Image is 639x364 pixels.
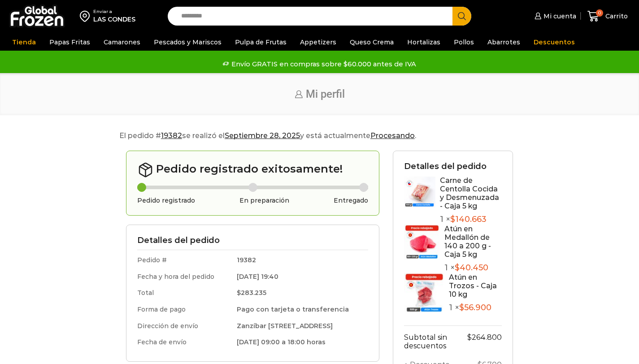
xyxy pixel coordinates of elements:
h2: Pedido registrado exitosamente! [137,162,369,178]
a: Appetizers [296,34,341,51]
a: Carne de Centolla Cocida y Desmenuzada - Caja 5 kg [440,176,499,211]
p: 1 × [444,263,502,273]
span: 0 [596,9,603,17]
a: Atún en Medallón de 140 a 200 g - Caja 5 kg [444,225,491,259]
a: Queso Crema [345,34,398,51]
span: Mi cuenta [541,12,576,21]
td: Pago con tarjeta o transferencia [232,301,368,318]
mark: Procesando [370,131,415,140]
td: [DATE] 09:00 a 18:00 horas [232,334,368,351]
bdi: 40.450 [455,263,488,273]
bdi: 56.900 [459,303,491,312]
button: Search button [452,7,471,26]
a: 0 Carrito [585,6,630,27]
a: Papas Fritas [45,34,95,51]
span: $ [450,214,455,224]
td: Fecha y hora del pedido [137,269,232,285]
span: Carrito [603,12,628,21]
span: $ [467,333,472,342]
div: LAS CONDES [93,15,135,24]
a: Atún en Trozos - Caja 10 kg [449,273,497,299]
span: $ [459,303,464,312]
td: Zanzíbar [STREET_ADDRESS] [232,318,368,334]
bdi: 283.235 [237,289,266,297]
td: Pedido # [137,250,232,268]
span: Mi perfil [306,88,345,100]
h3: Detalles del pedido [137,236,369,246]
bdi: 140.663 [450,214,487,224]
p: 1 × [440,215,502,225]
a: Pescados y Mariscos [149,34,226,51]
span: $ [455,263,460,273]
th: Subtotal sin descuentos [404,326,462,355]
h3: Entregado [334,197,368,204]
mark: 19382 [161,131,182,140]
td: 19382 [232,250,368,268]
td: Total [137,285,232,301]
a: Mi cuenta [532,7,576,25]
a: Abarrotes [483,34,525,51]
h3: En preparación [239,197,289,204]
td: [DATE] 19:40 [232,269,368,285]
img: address-field-icon.svg [80,9,93,24]
td: Dirección de envío [137,318,232,334]
span: $ [237,289,241,297]
a: Camarones [99,34,145,51]
a: Hortalizas [403,34,445,51]
td: Forma de pago [137,301,232,318]
td: Fecha de envío [137,334,232,351]
a: Pulpa de Frutas [230,34,291,51]
a: Descuentos [529,34,579,51]
p: 1 × [449,303,502,313]
h3: Detalles del pedido [404,162,502,172]
h3: Pedido registrado [137,197,195,204]
a: Pollos [449,34,478,51]
bdi: 264.800 [467,333,502,342]
p: El pedido # se realizó el y está actualmente . [119,130,520,142]
mark: Septiembre 28, 2025 [225,131,300,140]
a: Tienda [8,34,40,51]
div: Enviar a [93,9,135,15]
